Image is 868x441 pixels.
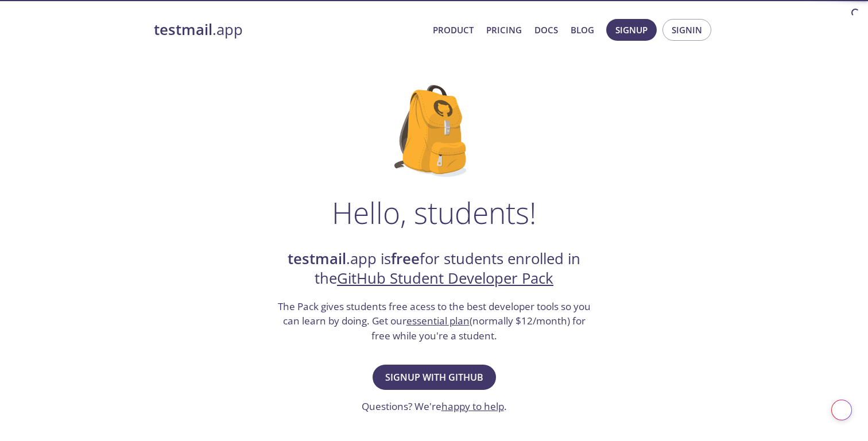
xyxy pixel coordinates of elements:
[385,369,483,385] span: Signup with GitHub
[154,20,212,40] strong: testmail
[486,22,522,37] a: Pricing
[373,365,496,390] button: Signup with GitHub
[362,399,507,414] h3: Questions? We're .
[672,22,702,37] span: Signin
[441,400,504,413] a: happy to help
[606,19,657,41] button: Signup
[276,299,592,343] h3: The Pack gives students free acess to the best developer tools so you can learn by doing. Get our...
[534,22,558,37] a: Docs
[662,19,711,41] button: Signin
[406,314,470,327] a: essential plan
[288,249,346,269] strong: testmail
[571,22,594,37] a: Blog
[337,268,553,288] a: GitHub Student Developer Pack
[394,85,474,177] img: github-student-backpack.png
[154,20,424,40] a: testmail.app
[433,22,474,37] a: Product
[276,249,592,289] h2: .app is for students enrolled in the
[615,22,648,37] span: Signup
[332,195,536,230] h1: Hello, students!
[391,249,420,269] strong: free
